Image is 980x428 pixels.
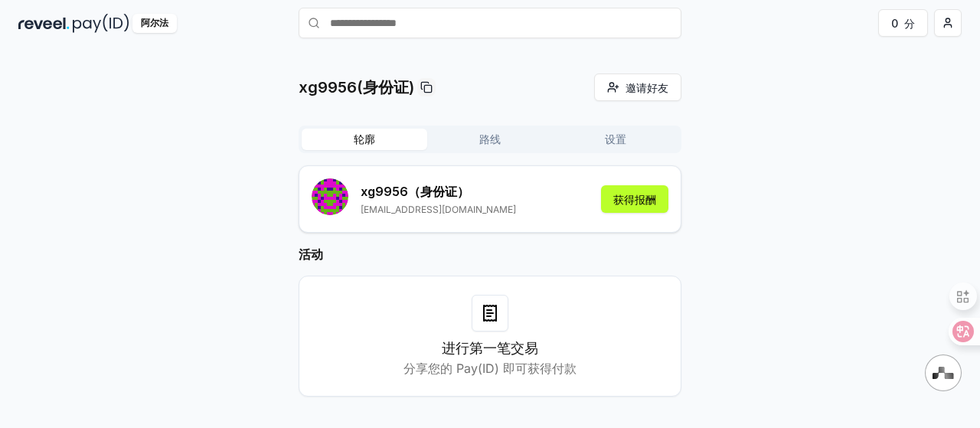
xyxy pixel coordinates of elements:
font: 分 [904,17,915,30]
font: 邀请好友 [626,81,668,94]
img: svg+xml,%3Csvg%20xmlns%3D%22http%3A%2F%2Fwww.w3.org%2F2000%2Fsvg%22%20width%3D%2228%22%20height%3... [933,367,954,379]
img: 揭示黑暗 [18,14,70,33]
font: 进行第一笔交易 [442,340,538,356]
button: 0分 [878,9,928,37]
font: 活动 [299,247,323,262]
font: 轮廓 [354,132,375,145]
font: （身份证） [408,184,469,199]
font: 获得报酬 [613,193,656,206]
button: 获得报酬 [601,185,668,213]
font: xg9956 [361,184,408,199]
button: 邀请好友 [594,74,681,101]
font: 阿尔法 [141,17,168,28]
font: 路线 [479,132,501,145]
font: 设置 [605,132,626,145]
font: 0 [891,17,898,30]
img: 付款编号 [73,14,129,33]
font: 分享您的 Pay(ID) 即可获得付款 [403,361,577,376]
font: xg9956(身份证) [299,78,414,96]
font: [EMAIL_ADDRESS][DOMAIN_NAME] [361,204,516,215]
